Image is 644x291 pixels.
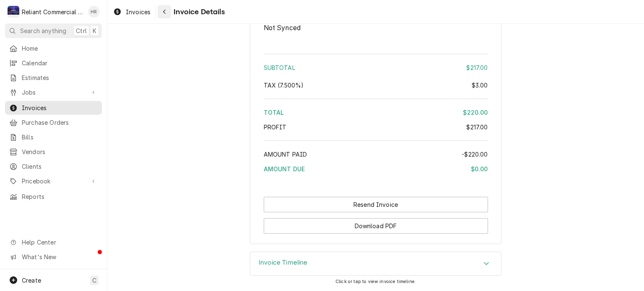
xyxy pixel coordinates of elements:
span: Purchase Orders [22,118,98,127]
span: Search anything [20,26,66,35]
button: Accordion Details Expand Trigger [250,252,501,276]
a: Home [5,41,102,55]
div: $217.00 [466,123,488,131]
div: $220.00 [463,108,488,117]
div: Accounting Sync Status [264,15,488,33]
span: Reports [22,192,98,201]
span: Click or tap to view invoice timeline. [335,279,416,284]
div: Tax [264,81,488,90]
span: Profit [264,124,287,131]
span: Vendors [22,147,98,156]
span: K [93,26,96,35]
a: Reports [5,190,102,203]
span: Calendar [22,59,98,67]
a: Clients [5,160,102,173]
div: Amount Paid [264,150,488,159]
a: Go to Help Center [5,235,102,249]
span: Invoices [126,8,151,16]
button: Navigate back [158,5,171,18]
a: Go to Jobs [5,85,102,99]
div: Amount Summary [264,51,488,179]
span: Tax ( 7.500% ) [264,82,304,89]
div: Reliant Commercial Appliance Repair LLC's Avatar [8,6,19,18]
div: $0.00 [471,165,488,173]
span: Estimates [22,73,98,82]
span: Amount Due [264,165,305,173]
div: Amount Due [264,165,488,173]
div: -$220.00 [462,150,488,159]
h3: Invoice Timeline [259,259,308,267]
span: Not Synced [264,24,301,32]
span: Invoice Details [171,6,224,18]
div: Subtotal [264,63,488,72]
span: What's New [22,252,97,261]
div: R [8,6,19,18]
div: Button Group Row [264,212,488,234]
a: Invoices [5,101,102,115]
div: Button Group [264,197,488,234]
a: Purchase Orders [5,116,102,129]
button: Resend Invoice [264,197,488,212]
span: Clients [22,162,98,171]
div: Total [264,108,488,117]
a: Vendors [5,145,102,159]
div: Heath Reed's Avatar [88,6,100,18]
span: Invoices [22,103,98,112]
div: Button Group Row [264,197,488,212]
span: Total [264,109,284,116]
div: Accordion Header [250,252,501,276]
a: Invoices [110,5,154,19]
a: Go to Pricebook [5,174,102,188]
span: Jobs [22,88,85,97]
a: Calendar [5,56,102,70]
div: $217.00 [466,63,488,72]
span: Bills [22,133,98,142]
span: Pricebook [22,177,85,185]
span: Subtotal [264,64,295,71]
span: Help Center [22,238,97,247]
button: Search anythingCtrlK [5,23,102,38]
div: Profit [264,123,488,131]
span: Home [22,44,98,53]
a: Bills [5,130,102,144]
span: Ctrl [76,26,87,35]
a: Estimates [5,71,102,85]
div: HR [88,6,100,18]
span: Create [22,277,41,284]
a: Go to What's New [5,250,102,264]
span: Amount Paid [264,151,307,158]
div: Reliant Commercial Appliance Repair LLC [22,8,83,16]
div: $3.00 [472,81,488,90]
span: C [92,276,96,285]
div: Invoice Timeline [250,252,501,276]
button: Download PDF [264,218,488,234]
span: Accounting Sync Status [264,23,488,33]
